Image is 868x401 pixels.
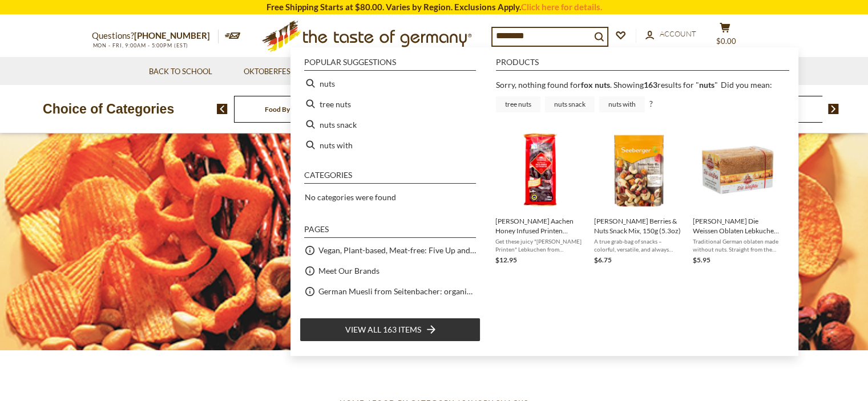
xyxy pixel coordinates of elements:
a: nuts with [599,96,645,112]
span: [PERSON_NAME] Berries & Nuts Snack Mix, 150g (5.3oz) [594,216,684,236]
a: nuts snack [545,96,595,112]
a: Vegan, Plant-based, Meat-free: Five Up and Coming Brands [318,244,476,257]
span: $6.75 [594,256,612,264]
a: Wicklein Die Weissen Lebkuchen - No Nuts[PERSON_NAME] Die Weissen Oblaten Lebkuchen - No Nuts, 7.... [693,128,782,266]
li: German Muesli from Seitenbacher: organic and natural food at its best. [300,281,481,302]
span: Account [660,29,696,38]
span: Traditional German oblaten made without nuts. Straight from the world's most famous gingerbread m... [693,237,782,253]
li: nuts [300,73,481,94]
a: Click here for details. [521,2,602,12]
a: Lambertz Aachen Honey Infused Printen Gingerbread[PERSON_NAME] Aachen Honey Infused Printen Lebku... [495,128,585,266]
span: $5.95 [693,256,710,264]
li: Categories [304,171,476,184]
img: previous arrow [217,104,228,114]
img: Wicklein Die Weissen Lebkuchen - No Nuts [696,128,779,211]
a: [PHONE_NUMBER] [134,30,210,40]
li: View all 163 items [300,318,481,342]
li: Pages [304,225,476,238]
span: No categories were found [305,192,396,202]
a: Oktoberfest [244,66,302,78]
span: Sorry, nothing found for . [496,80,612,90]
li: Wicklein Die Weissen Oblaten Lebkuchen - No Nuts, 7.05 oz [688,124,787,270]
a: Food By Category [265,105,319,114]
a: [PERSON_NAME] Berries & Nuts Snack Mix, 150g (5.3oz)A true grab-bag of snacks – colorful, versati... [594,128,684,266]
div: Instant Search Results [290,47,798,355]
span: View all 163 items [345,323,421,336]
li: nuts snack [300,114,481,135]
span: Get these juicy "[PERSON_NAME] Printen" Lebkuchen from [GEOGRAPHIC_DATA]. With crunchy bits of ro... [495,237,585,253]
div: Did you mean: ? [496,80,772,108]
a: German Muesli from Seitenbacher: organic and natural food at its best. [318,285,476,298]
button: $0.00 [708,22,742,51]
span: [PERSON_NAME] Die Weissen Oblaten Lebkuchen - No Nuts, 7.05 oz [693,216,782,236]
span: $0.00 [716,37,736,46]
a: tree nuts [496,96,540,112]
li: Meet Our Brands [300,261,481,281]
li: tree nuts [300,94,481,114]
span: A true grab-bag of snacks – colorful, versatile, and always surprising. This superbly upscale tra... [594,237,684,253]
li: Lambertz Aachen Honey Infused Printen Lebkuchen with Tree Nuts, 100g [491,124,590,270]
b: 163 [644,80,657,90]
a: nuts [699,80,714,90]
a: Meet Our Brands [318,264,380,277]
p: Questions? [92,29,219,43]
a: Account [645,28,696,40]
li: Seeberger Berries & Nuts Snack Mix, 150g (5.3oz) [590,124,688,270]
span: [PERSON_NAME] Aachen Honey Infused Printen Lebkuchen with Tree Nuts, 100g [495,216,585,236]
span: MON - FRI, 9:00AM - 5:00PM (EST) [92,42,189,48]
a: Back to School [149,66,212,78]
b: fox nuts [581,80,610,90]
li: Popular suggestions [304,58,476,71]
li: Products [496,58,789,71]
img: next arrow [828,104,839,114]
span: $12.95 [495,256,517,264]
li: Vegan, Plant-based, Meat-free: Five Up and Coming Brands [300,240,481,261]
img: Lambertz Aachen Honey Infused Printen Gingerbread [499,128,582,211]
span: Showing results for " " [613,80,718,90]
li: nuts with [300,135,481,155]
